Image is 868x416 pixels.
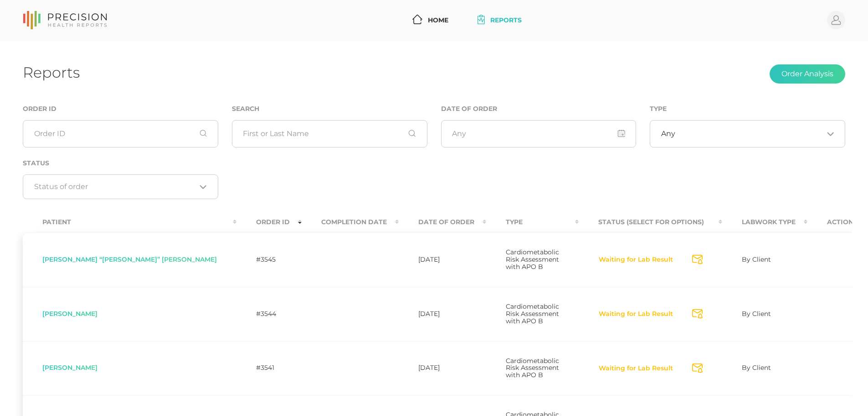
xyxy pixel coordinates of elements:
input: Any [441,120,637,147]
label: Search [232,105,259,113]
span: [PERSON_NAME] [42,363,98,372]
span: Any [661,129,675,138]
input: Search for option [675,129,823,138]
span: Cardiometabolic Risk Assessment with APO B [506,302,559,325]
span: [PERSON_NAME] [42,310,98,318]
th: Labwork Type : activate to sort column ascending [722,212,807,232]
th: Date Of Order : activate to sort column ascending [399,212,486,232]
span: By Client [742,310,771,318]
svg: Send Notification [692,363,703,373]
th: Patient : activate to sort column ascending [23,212,236,232]
td: #3541 [236,341,302,395]
button: Waiting for Lab Result [598,310,673,319]
td: #3545 [236,232,302,287]
th: Status (Select for Options) : activate to sort column ascending [579,212,722,232]
th: Order ID : activate to sort column ascending [236,212,302,232]
td: [DATE] [399,341,486,395]
label: Status [23,159,49,167]
td: #3544 [236,287,302,341]
span: Cardiometabolic Risk Assessment with APO B [506,248,559,271]
td: [DATE] [399,287,486,341]
label: Type [650,105,667,113]
label: Date of Order [441,105,497,113]
svg: Send Notification [692,309,703,319]
input: First or Last Name [232,120,427,147]
div: Search for option [650,120,845,147]
svg: Send Notification [692,255,703,264]
td: [DATE] [399,232,486,287]
h1: Reports [23,63,80,81]
span: Cardiometabolic Risk Assessment with APO B [506,357,559,379]
span: By Client [742,363,771,372]
button: Order Analysis [770,64,845,84]
label: Order ID [23,105,56,113]
button: Waiting for Lab Result [598,255,673,264]
th: Completion Date : activate to sort column ascending [302,212,399,232]
a: Home [409,12,452,29]
input: Search for option [34,182,196,191]
button: Waiting for Lab Result [598,364,673,373]
a: Reports [474,12,525,29]
input: Order ID [23,120,218,147]
span: [PERSON_NAME] “[PERSON_NAME]” [PERSON_NAME] [42,255,217,263]
div: Search for option [23,174,218,199]
th: Type : activate to sort column ascending [486,212,579,232]
span: By Client [742,255,771,263]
